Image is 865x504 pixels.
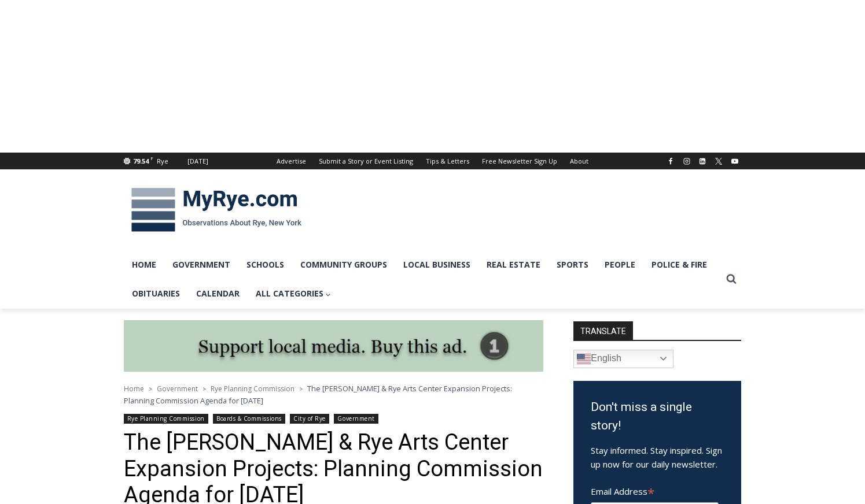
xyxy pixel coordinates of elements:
[573,350,673,368] a: English
[124,279,188,308] a: Obituaries
[597,250,643,279] a: People
[157,156,168,166] div: Rye
[591,480,719,501] label: Email Address
[334,414,378,424] a: Government
[248,279,340,308] a: All Categories
[164,250,238,279] a: Government
[124,384,144,394] a: Home
[149,385,152,393] span: >
[188,279,248,308] a: Calendar
[270,153,595,169] nav: Secondary Navigation
[712,154,726,168] a: X
[292,250,395,279] a: Community Groups
[150,155,153,161] span: F
[299,385,303,393] span: >
[573,321,633,340] strong: TRANSLATE
[577,352,591,366] img: en
[290,414,329,424] a: City of Rye
[728,154,742,168] a: YouTube
[124,250,164,279] a: Home
[124,383,512,405] span: The [PERSON_NAME] & Rye Arts Center Expansion Projects: Planning Commission Agenda for [DATE]
[124,320,543,372] img: support local media, buy this ad
[238,250,292,279] a: Schools
[124,250,721,309] nav: Primary Navigation
[591,443,724,471] p: Stay informed. Stay inspired. Sign up now for our daily newsletter.
[203,385,206,393] span: >
[133,157,149,165] span: 79.54
[476,153,564,169] a: Free Newsletter Sign Up
[213,414,285,424] a: Boards & Commissions
[270,153,312,169] a: Advertise
[591,398,724,435] h3: Don't miss a single story!
[664,154,678,168] a: Facebook
[564,153,595,169] a: About
[478,250,549,279] a: Real Estate
[124,383,543,406] nav: Breadcrumbs
[721,269,742,290] button: View Search Form
[124,414,208,424] a: Rye Planning Commission
[124,180,309,240] img: MyRye.com
[187,156,208,166] div: [DATE]
[395,250,478,279] a: Local Business
[211,384,295,394] a: Rye Planning Commission
[695,154,709,168] a: Linkedin
[549,250,597,279] a: Sports
[680,154,694,168] a: Instagram
[256,287,332,300] span: All Categories
[643,250,715,279] a: Police & Fire
[419,153,476,169] a: Tips & Letters
[312,153,419,169] a: Submit a Story or Event Listing
[157,384,198,394] a: Government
